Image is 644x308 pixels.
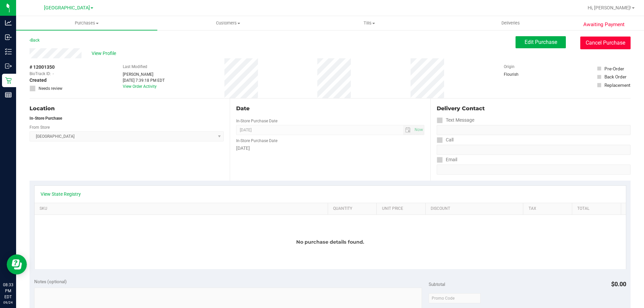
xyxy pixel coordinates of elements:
label: In-Store Purchase Date [236,118,277,124]
div: [DATE] [236,145,424,152]
label: Email [437,155,457,165]
a: Quantity [333,206,374,211]
span: Customers [158,20,298,26]
span: Awaiting Payment [583,21,625,28]
input: Format: (999) 999-9999 [437,125,631,135]
span: View Profile [92,50,118,57]
inline-svg: Retail [5,77,12,84]
a: Tills [299,16,440,30]
a: View Order Activity [123,84,157,89]
div: [PERSON_NAME] [123,71,165,77]
a: Discount [431,206,521,211]
span: Purchases [16,20,157,26]
a: Customers [157,16,299,30]
span: Subtotal [429,282,445,287]
iframe: Resource center [7,254,27,274]
button: Edit Purchase [516,36,566,48]
label: Origin [504,64,515,70]
a: Back [30,38,40,43]
inline-svg: Inventory [5,48,12,55]
a: Unit Price [382,206,423,211]
a: SKU [40,206,325,211]
span: BioTrack ID: [30,71,51,77]
a: Purchases [16,16,157,30]
div: [DATE] 7:39:18 PM EDT [123,77,165,83]
a: Total [577,206,618,211]
label: From Store [30,124,50,130]
span: Notes (optional) [34,279,67,284]
p: 08:33 PM EDT [3,282,13,300]
a: Deliveries [440,16,581,30]
inline-svg: Reports [5,91,12,98]
label: In-Store Purchase Date [236,138,277,144]
span: # 12001350 [30,64,55,71]
strong: In-Store Purchase [30,116,62,121]
inline-svg: Outbound [5,63,12,69]
span: Hi, [PERSON_NAME]! [588,5,631,10]
div: Replacement [604,82,630,88]
span: Tills [299,20,439,26]
div: Back Order [604,73,627,80]
span: Created [30,77,47,84]
a: View State Registry [41,191,81,197]
input: Promo Code [429,293,481,303]
span: - [53,71,54,77]
a: Tax [529,206,570,211]
span: Edit Purchase [525,39,557,45]
label: Call [437,135,453,145]
label: Text Message [437,115,474,125]
p: 09/24 [3,300,13,305]
inline-svg: Analytics [5,19,12,26]
span: [GEOGRAPHIC_DATA] [44,5,90,11]
div: Flourish [504,71,537,77]
span: Deliveries [492,20,529,26]
inline-svg: Inbound [5,34,12,41]
div: Delivery Contact [437,105,631,113]
label: Last Modified [123,64,147,70]
div: Pre-Order [604,65,624,72]
div: Location [30,105,224,113]
span: Needs review [39,85,62,91]
div: Date [236,105,424,113]
button: Cancel Purchase [580,37,631,49]
span: $0.00 [611,281,626,288]
input: Format: (999) 999-9999 [437,145,631,155]
div: No purchase details found. [35,215,626,269]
